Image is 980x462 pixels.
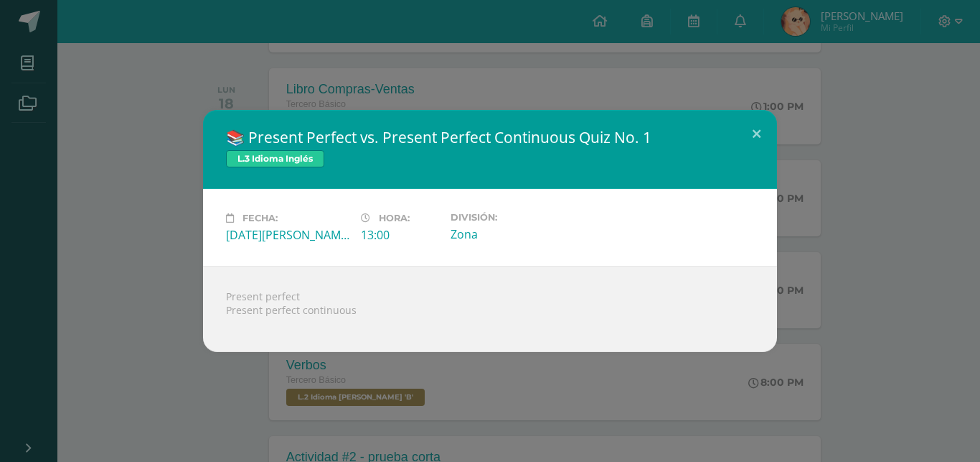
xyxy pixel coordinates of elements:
label: División: [451,212,574,223]
div: [DATE][PERSON_NAME] [226,227,349,243]
span: L.3 Idioma Inglés [226,150,324,167]
h2: 📚 Present Perfect vs. Present Perfect Continuous Quiz No. 1 [226,127,754,147]
span: Fecha: [242,213,278,223]
button: Close (Esc) [736,110,777,159]
div: Zona [451,226,574,242]
div: Present perfect Present perfect continuous [203,266,777,352]
span: Hora: [379,213,410,223]
div: 13:00 [361,227,439,243]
